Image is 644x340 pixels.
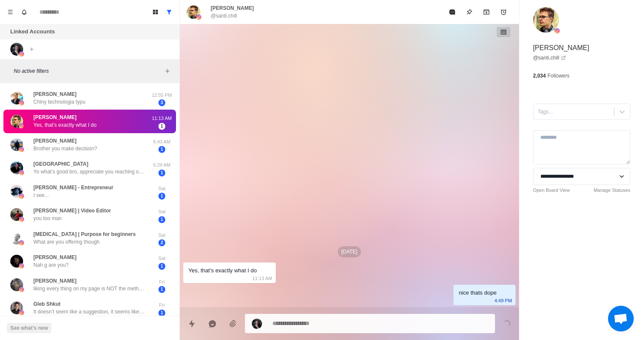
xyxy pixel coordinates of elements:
img: picture [10,255,23,268]
p: [DATE] [338,246,361,257]
p: [PERSON_NAME] [33,137,77,145]
button: Notifications [17,5,31,19]
p: Sat [151,185,173,192]
p: 2,034 [533,72,546,80]
img: picture [19,263,24,268]
p: Chiny technologia typu [33,98,85,106]
p: Linked Accounts [10,27,55,36]
img: picture [19,51,24,57]
span: 1 [158,170,165,176]
span: 1 [158,193,165,200]
p: It doesn’t seem like a suggestion, it seems like a sales call. Can you give a suggestion first? [33,308,145,316]
p: @santi.chill [211,12,237,20]
button: See what's new [7,323,51,333]
p: Sat [151,232,173,239]
img: picture [10,278,23,291]
img: picture [10,138,23,151]
img: picture [252,319,262,329]
img: picture [19,147,24,152]
p: Followers [548,72,569,80]
div: Yes, that’s exactly what I do [188,266,257,275]
p: Yes, that’s exactly what I do [33,121,96,129]
p: Brother you make decision? [33,145,97,152]
p: [PERSON_NAME] [33,113,77,121]
p: Fri [151,278,173,286]
p: [PERSON_NAME] [33,254,77,261]
p: [MEDICAL_DATA] | Purpose for beginners [33,230,136,238]
span: 1 [158,263,165,270]
img: picture [187,5,200,19]
button: Quick replies [183,315,200,332]
p: [PERSON_NAME] | Video Editor [33,207,111,215]
img: picture [10,115,23,128]
p: [PERSON_NAME] [211,4,254,12]
p: [PERSON_NAME] - Entrepreneur [33,184,113,191]
img: picture [10,185,23,198]
p: What are you offering though [33,238,100,246]
img: picture [19,123,24,128]
img: picture [10,43,23,56]
button: Reply with AI [204,315,221,332]
img: picture [19,287,24,292]
p: Fri [151,301,173,309]
span: 3 [158,99,165,106]
p: Sat [151,208,173,215]
img: picture [19,217,24,222]
button: Board View [149,5,162,19]
img: picture [19,170,24,175]
span: 1 [158,123,165,130]
a: Manage Statuses [593,187,630,194]
img: picture [10,92,23,104]
img: picture [196,15,201,20]
button: Menu [3,5,17,19]
p: Nah g are you? [33,261,69,269]
button: Add account [27,44,37,54]
p: [PERSON_NAME] [533,43,590,53]
p: 6:43 AM [151,138,173,146]
a: @santi.chill [533,54,566,62]
img: picture [10,301,23,314]
img: picture [555,28,560,33]
p: 11:13 AM [252,274,272,283]
div: nice thats dope [459,288,496,298]
p: Yo what’s good bro, appreciate you reaching out. I’m a appointment setter [33,168,145,176]
p: No active filters [14,67,162,75]
p: liking every thing on my page is NOT the method bro lool [33,285,145,292]
img: picture [19,100,24,105]
button: Add reminder [495,3,512,21]
p: you too man [33,215,62,222]
p: Gleb Shkut [33,300,60,308]
img: picture [19,240,24,245]
img: picture [19,310,24,315]
button: Show all conversations [162,5,176,19]
p: 12:55 PM [151,92,173,99]
button: Pin [461,3,478,21]
p: [PERSON_NAME] [33,90,77,98]
p: 4:49 PM [495,296,512,305]
img: picture [10,208,23,221]
span: 1 [158,146,165,153]
p: 11:13 AM [151,115,173,122]
p: [GEOGRAPHIC_DATA] [33,160,88,168]
img: picture [10,161,23,174]
span: 1 [158,310,165,316]
p: 6:29 AM [151,161,173,169]
img: picture [10,232,23,245]
p: I see... [33,191,49,199]
button: Add media [224,315,241,332]
div: Open chat [608,306,634,331]
a: Open Board View [533,187,570,194]
button: Mark as read [444,3,461,21]
span: 2 [158,239,165,246]
button: Add filters [162,66,173,76]
span: 1 [158,216,165,223]
button: Send message [498,315,516,332]
img: picture [533,7,559,33]
img: picture [19,194,24,199]
button: Archive [478,3,495,21]
p: Sat [151,255,173,262]
span: 1 [158,286,165,293]
p: [PERSON_NAME] [33,277,77,285]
